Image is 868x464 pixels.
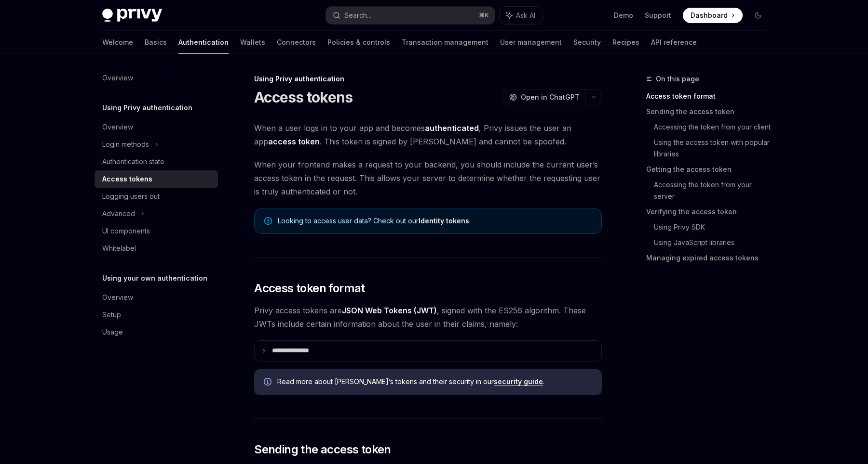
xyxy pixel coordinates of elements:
[326,7,495,24] button: Search...⌘K
[254,121,602,148] span: When a user logs in to your app and becomes , Privy issues the user an app . This token is signed...
[102,292,133,303] div: Overview
[402,31,488,54] a: Transaction management
[145,31,167,54] a: Basics
[95,289,218,306] a: Overview
[327,31,390,54] a: Policies & controls
[500,7,542,24] button: Ask AI
[503,89,585,105] button: Open in ChatGPT
[254,304,602,331] span: Privy access tokens are , signed with the ES256 algorithm. These JWTs include certain information...
[102,102,192,114] h5: Using Privy authentication
[102,272,207,284] h5: Using your own authentication
[102,309,121,321] div: Setup
[651,31,697,54] a: API reference
[102,72,133,84] div: Overview
[95,323,218,341] a: Usage
[612,31,639,54] a: Recipes
[178,31,229,54] a: Authentication
[654,219,773,235] a: Using Privy SDK
[102,139,149,150] div: Login methods
[102,9,162,22] img: dark logo
[645,11,671,20] a: Support
[102,225,150,237] div: UI components
[646,250,773,266] a: Managing expired access tokens
[95,222,218,240] a: UI components
[750,8,766,23] button: Toggle dark mode
[95,69,218,87] a: Overview
[646,162,773,177] a: Getting the access token
[494,377,543,386] a: security guide
[500,31,562,54] a: User management
[516,11,535,20] span: Ask AI
[102,31,133,54] a: Welcome
[646,89,773,104] a: Access token format
[102,173,152,185] div: Access tokens
[419,217,469,225] a: Identity tokens
[268,137,320,146] strong: access token
[654,235,773,250] a: Using JavaScript libraries
[95,153,218,170] a: Authentication state
[278,216,592,226] span: Looking to access user data? Check out our .
[102,326,123,338] div: Usage
[264,378,273,387] svg: Info
[646,204,773,219] a: Verifying the access token
[254,281,365,296] span: Access token format
[479,12,489,19] span: ⌘ K
[102,191,160,202] div: Logging users out
[654,135,773,162] a: Using the access token with popular libraries
[277,377,592,387] span: Read more about [PERSON_NAME]’s tokens and their security in our .
[254,442,391,457] span: Sending the access token
[654,119,773,135] a: Accessing the token from your client
[342,306,437,316] a: JSON Web Tokens (JWT)
[521,92,580,102] span: Open in ChatGPT
[264,217,272,225] svg: Note
[95,306,218,323] a: Setup
[254,89,353,106] h1: Access tokens
[95,240,218,257] a: Whitelabel
[614,11,633,20] a: Demo
[344,10,371,21] div: Search...
[254,158,602,198] span: When your frontend makes a request to your backend, you should include the current user’s access ...
[102,243,136,254] div: Whitelabel
[683,8,743,23] a: Dashboard
[95,118,218,136] a: Overview
[646,104,773,119] a: Sending the access token
[240,31,265,54] a: Wallets
[102,156,164,168] div: Authentication state
[425,123,479,133] strong: authenticated
[654,177,773,204] a: Accessing the token from your server
[95,170,218,188] a: Access tokens
[95,188,218,205] a: Logging users out
[656,73,699,85] span: On this page
[691,11,728,20] span: Dashboard
[102,121,133,133] div: Overview
[573,31,601,54] a: Security
[277,31,316,54] a: Connectors
[254,74,602,84] div: Using Privy authentication
[102,208,135,219] div: Advanced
